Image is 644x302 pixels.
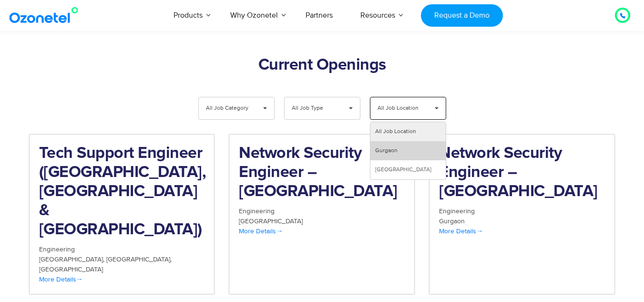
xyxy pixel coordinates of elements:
[29,134,215,294] a: Tech Support Engineer ([GEOGRAPHIC_DATA], [GEOGRAPHIC_DATA] & [GEOGRAPHIC_DATA]) Engineering [GEO...
[106,255,172,263] span: [GEOGRAPHIC_DATA]
[39,144,205,240] h2: Tech Support Engineer ([GEOGRAPHIC_DATA], [GEOGRAPHIC_DATA] & [GEOGRAPHIC_DATA])
[39,245,75,253] span: Engineering
[342,97,360,119] span: ▾
[428,97,446,119] span: ▾
[429,134,615,294] a: Network Security Engineer – [GEOGRAPHIC_DATA] Engineering Gurgaon More Details
[439,217,465,225] span: Gurgaon
[256,97,274,119] span: ▾
[370,160,446,179] li: [GEOGRAPHIC_DATA]
[439,207,475,215] span: Engineering
[239,227,283,235] span: More Details
[421,4,502,27] a: Request a Demo
[239,207,275,215] span: Engineering
[439,227,483,235] span: More Details
[39,255,106,263] span: [GEOGRAPHIC_DATA]
[39,275,83,283] span: More Details
[239,144,405,201] h2: Network Security Engineer – [GEOGRAPHIC_DATA]
[29,56,615,75] h2: Current Openings
[229,134,415,294] a: Network Security Engineer – [GEOGRAPHIC_DATA] Engineering [GEOGRAPHIC_DATA] More Details
[292,97,337,119] span: All Job Type
[39,265,103,273] span: [GEOGRAPHIC_DATA]
[206,97,251,119] span: All Job Category
[370,141,446,160] li: Gurgaon
[370,122,446,141] li: All Job Location
[439,144,605,201] h2: Network Security Engineer – [GEOGRAPHIC_DATA]
[378,97,423,119] span: All Job Location
[239,217,303,225] span: [GEOGRAPHIC_DATA]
